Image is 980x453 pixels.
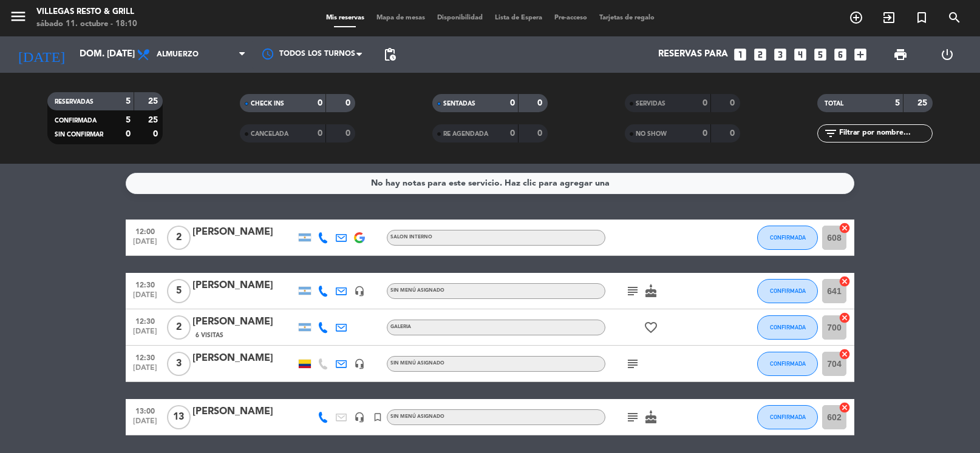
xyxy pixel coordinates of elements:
span: CONFIRMADA [55,118,97,124]
strong: 0 [703,129,707,138]
i: [DATE] [9,41,73,68]
strong: 5 [126,116,131,124]
strong: 0 [730,99,737,107]
span: 12:30 [130,350,160,364]
i: cake [644,410,658,424]
span: Sin menú asignado [390,361,444,366]
i: subject [625,410,640,424]
i: filter_list [823,126,838,141]
i: subject [625,357,640,371]
span: CONFIRMADA [770,360,806,367]
span: RESERVADAS [55,99,94,105]
span: 13:00 [130,403,160,417]
strong: 0 [510,129,515,138]
i: cancel [839,275,851,287]
i: cake [644,284,658,298]
button: CONFIRMADA [757,315,818,340]
div: No hay notas para este servicio. Haz clic para agregar una [371,176,610,190]
i: looks_3 [772,47,788,62]
button: menu [9,7,27,30]
span: pending_actions [383,47,397,62]
strong: 0 [703,99,707,107]
i: add_box [852,47,868,62]
span: Sin menú asignado [390,288,444,293]
span: 6 Visitas [196,331,223,340]
div: [PERSON_NAME] [192,404,296,420]
span: Lista de Espera [489,15,548,21]
i: looks_one [732,47,748,62]
span: 12:30 [130,314,160,327]
span: Mapa de mesas [370,15,431,21]
span: Disponibilidad [431,15,489,21]
span: RE AGENDADA [443,131,488,137]
i: search [947,10,962,25]
div: LOG OUT [924,36,971,73]
div: [PERSON_NAME] [192,278,296,294]
span: CONFIRMADA [770,414,806,420]
strong: 0 [153,130,160,138]
i: arrow_drop_down [113,47,128,62]
span: TOTAL [825,101,843,107]
span: Pre-acceso [548,15,593,21]
i: cancel [839,348,851,360]
div: sábado 11. octubre - 18:10 [36,18,137,30]
span: [DATE] [130,417,160,431]
button: CONFIRMADA [757,226,818,250]
strong: 0 [537,129,545,138]
button: CONFIRMADA [757,279,818,303]
i: exit_to_app [882,10,896,25]
span: CONFIRMADA [770,287,806,294]
span: 12:00 [130,224,160,238]
span: SENTADAS [443,101,475,107]
span: 5 [167,279,191,303]
span: CHECK INS [251,101,284,107]
strong: 0 [510,99,515,107]
span: SIN CONFIRMAR [55,132,103,138]
strong: 25 [148,116,160,124]
span: [DATE] [130,364,160,378]
span: NO SHOW [636,131,667,137]
span: Sin menú asignado [390,414,444,419]
strong: 25 [148,97,160,106]
span: CANCELADA [251,131,288,137]
span: SERVIDAS [636,101,665,107]
i: looks_two [752,47,768,62]
i: power_settings_new [940,47,954,62]
span: Almuerzo [157,50,199,59]
i: looks_4 [792,47,808,62]
strong: 0 [345,99,353,107]
span: SALON INTERNO [390,235,432,240]
button: CONFIRMADA [757,405,818,429]
i: turned_in_not [914,10,929,25]
strong: 0 [730,129,737,138]
strong: 25 [917,99,930,107]
span: print [893,47,908,62]
strong: 0 [126,130,131,138]
span: 2 [167,315,191,340]
span: 13 [167,405,191,429]
strong: 0 [318,129,322,138]
strong: 5 [895,99,900,107]
div: [PERSON_NAME] [192,224,296,240]
div: Villegas Resto & Grill [36,6,137,18]
i: headset_mic [354,286,365,297]
i: headset_mic [354,358,365,369]
span: [DATE] [130,238,160,252]
i: looks_5 [812,47,828,62]
span: CONFIRMADA [770,324,806,331]
i: looks_6 [832,47,848,62]
i: subject [625,284,640,298]
strong: 5 [126,97,131,106]
i: headset_mic [354,412,365,423]
strong: 0 [537,99,545,107]
span: [DATE] [130,291,160,305]
strong: 0 [345,129,353,138]
span: Tarjetas de regalo [593,15,661,21]
span: GALERIA [390,324,411,329]
i: cancel [839,312,851,324]
i: favorite_border [644,320,658,335]
span: 3 [167,352,191,376]
div: [PERSON_NAME] [192,351,296,366]
span: Mis reservas [320,15,370,21]
i: menu [9,7,27,25]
